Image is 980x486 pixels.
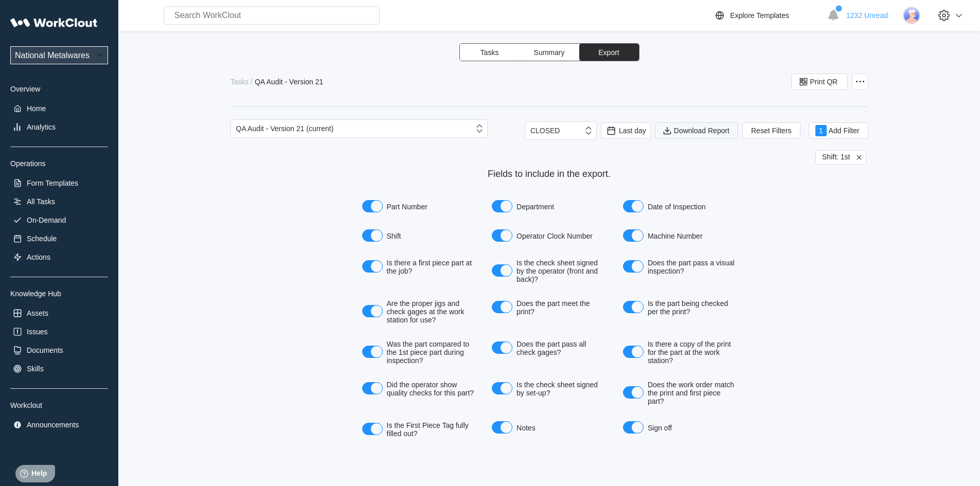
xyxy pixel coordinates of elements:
button: Machine Number [623,229,644,242]
label: Sign off [617,417,742,439]
button: Date of Inspection [623,200,644,212]
div: Operations [10,159,108,168]
label: Is the check sheet signed by set-up? [486,376,612,401]
div: Documents [27,346,63,354]
a: Home [10,101,108,116]
button: Part Number [362,200,383,212]
a: Issues [10,325,108,339]
button: Notes [492,421,512,434]
label: Is there a copy of the print for the part at the work station? [617,336,742,369]
label: Are the proper jigs and check gages at the work station for use? [357,295,482,328]
label: Does the work order match the print and first piece part? [617,376,742,409]
button: Did the operator show quality checks for this part? [362,382,383,394]
div: QA Audit - Version 21 (current) [236,124,334,133]
a: Announcements [10,418,108,432]
div: Form Templates [27,179,78,187]
div: Issues [27,328,47,336]
div: 1 [815,125,827,136]
button: Does the part pass all check gages? [492,341,512,354]
button: Shift [362,229,383,242]
label: Notes [486,417,612,439]
div: Announcements [27,421,79,429]
span: Shift: 1st [822,153,850,162]
label: Part Number [357,196,482,218]
button: Was the part compared to the 1st piece part during inspection? [362,346,383,358]
button: Is the check sheet signed by the operator (front and back)? [492,264,512,277]
label: Operator Clock Number [486,225,612,247]
span: Print QR [810,78,838,85]
span: Export [598,49,619,56]
div: Schedule [27,235,57,243]
button: Print QR [791,74,848,90]
button: Reset Filters [742,122,800,139]
div: On-Demand [27,216,66,224]
label: Is the part being checked per the print? [617,295,742,320]
div: Explore Templates [730,11,789,20]
label: Does the part pass a visual inspection? [617,255,742,279]
span: Download Report [674,127,729,134]
button: Does the work order match the print and first piece part? [623,386,644,399]
button: Operator Clock Number [492,229,512,242]
label: Does the part pass all check gages? [486,336,612,361]
div: Fields to include in the export. [357,169,742,179]
a: Schedule [10,231,108,246]
a: Tasks [230,78,251,86]
button: Is the check sheet signed by set-up? [492,382,512,394]
a: All Tasks [10,194,108,209]
img: user-3.png [903,7,920,24]
a: Actions [10,250,108,264]
label: Is there a first piece part at the job? [357,255,482,279]
a: On-Demand [10,213,108,227]
a: Form Templates [10,176,108,190]
span: Add Filter [829,127,860,134]
label: Shift [357,225,482,247]
button: Are the proper jigs and check gages at the work station for use? [362,305,383,317]
div: QA Audit - Version 21 [255,78,323,86]
a: Analytics [10,120,108,134]
button: Summary [520,44,579,61]
div: Home [27,104,46,113]
div: Workclout [10,401,108,409]
label: Did the operator show quality checks for this part? [357,376,482,401]
a: Skills [10,362,108,376]
span: Tasks [480,49,499,56]
div: Analytics [27,123,56,131]
button: Is there a copy of the print for the part at the work station? [623,346,644,358]
button: Sign off [623,421,644,434]
label: Department [486,196,612,218]
button: Department [492,200,512,212]
label: Does the part meet the print? [486,295,612,320]
span: Last day [619,127,646,135]
button: 1Add Filter [809,122,868,139]
button: Is the First Piece Tag fully filled out? [362,423,383,435]
span: Reset Filters [751,127,792,134]
button: Export [579,44,639,61]
input: Search WorkClout [164,6,380,25]
button: Does the part pass a visual inspection? [623,260,644,273]
div: Knowledge Hub [10,290,108,298]
a: Assets [10,306,108,320]
label: Date of Inspection [617,196,742,218]
label: Is the check sheet signed by the operator (front and back)? [486,255,612,287]
a: Explore Templates [714,9,822,22]
a: Documents [10,343,108,357]
label: Machine Number [617,225,742,247]
label: Is the First Piece Tag fully filled out? [357,417,482,442]
span: Summary [534,49,565,56]
div: Assets [27,309,48,317]
span: 1232 Unread [846,11,888,20]
div: All Tasks [27,197,55,206]
button: Download Report [655,122,738,139]
button: Does the part meet the print? [492,301,512,313]
div: CLOSED [530,127,560,135]
div: Overview [10,85,108,93]
button: Is there a first piece part at the job? [362,260,383,273]
div: / [251,78,253,86]
button: Is the part being checked per the print? [623,301,644,313]
label: Was the part compared to the 1st piece part during inspection? [357,336,482,369]
div: Skills [27,365,44,373]
div: Tasks [230,78,249,86]
button: Tasks [460,44,520,61]
div: Actions [27,253,50,261]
